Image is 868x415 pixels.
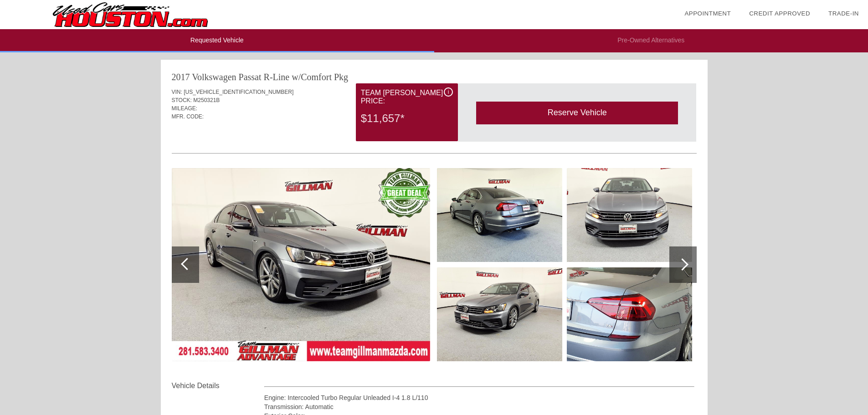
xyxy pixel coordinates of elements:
[264,71,349,83] div: R-Line w/Comfort Pkg
[448,89,449,95] span: i
[264,393,695,402] div: Engine: Intercooled Turbo Regular Unleaded I-4 1.8 L/110
[264,402,695,411] div: Transmission: Automatic
[361,107,453,130] div: $11,657*
[684,10,731,17] a: Appointment
[172,113,204,120] span: MFR. CODE:
[172,380,264,391] div: Vehicle Details
[172,97,192,103] span: STOCK:
[828,10,859,17] a: Trade-In
[172,71,262,83] div: 2017 Volkswagen Passat
[567,168,692,262] img: d9874269ad334022808fc7b37cb645e7.jpg
[476,102,678,124] div: Reserve Vehicle
[184,89,293,95] span: [US_VEHICLE_IDENTIFICATION_NUMBER]
[749,10,810,17] a: Credit Approved
[361,87,453,107] div: Team [PERSON_NAME] Price:
[172,105,198,112] span: MILEAGE:
[193,97,220,103] span: M250321B
[567,267,692,361] img: cd7794ba71a2420e85c85b89b4c5a54c.jpg
[172,126,697,141] div: Quoted on [DATE] 12:18:04 PM
[437,267,562,361] img: 1629c9f38d0846a2bf51d1442f7474fa.jpg
[172,168,430,361] img: a4c6513c3437487cb9cda5dbbde3d06a.jpg
[437,168,562,262] img: 1187788a2b2642c78350c24489340c4b.jpg
[172,89,182,95] span: VIN:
